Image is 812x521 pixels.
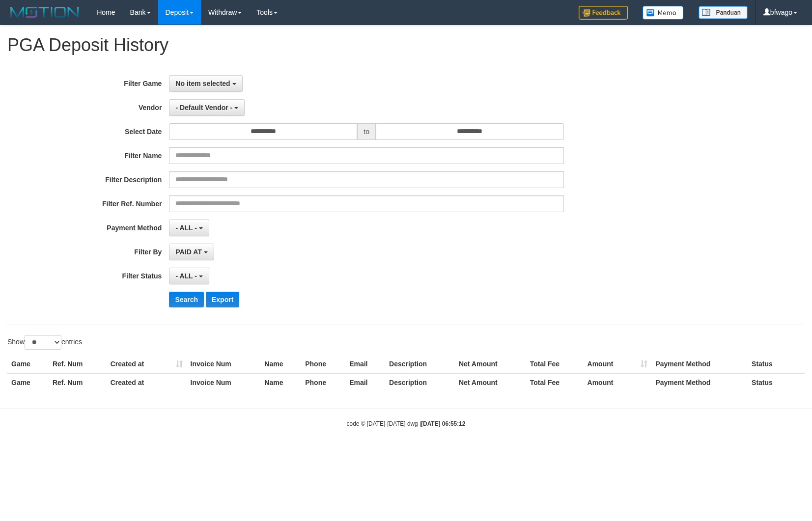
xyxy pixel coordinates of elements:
[748,355,805,373] th: Status
[699,6,748,19] img: panduan.png
[455,373,526,391] th: Net Amount
[526,373,584,391] th: Total Fee
[107,373,187,391] th: Created at
[169,219,209,236] button: - ALL -
[107,355,187,373] th: Created at
[7,5,82,20] img: MOTION_logo.png
[169,244,214,260] button: PAID AT
[421,420,465,427] strong: [DATE] 06:55:12
[187,373,261,391] th: Invoice Num
[25,335,61,350] select: Showentries
[301,355,345,373] th: Phone
[301,373,345,391] th: Phone
[187,355,261,373] th: Invoice Num
[584,373,652,391] th: Amount
[49,355,107,373] th: Ref. Num
[7,373,49,391] th: Game
[347,420,466,427] small: code © [DATE]-[DATE] dwg |
[169,99,245,116] button: - Default Vendor -
[175,80,230,87] span: No item selected
[169,292,204,307] button: Search
[385,373,455,391] th: Description
[7,35,805,55] h1: PGA Deposit History
[345,355,385,373] th: Email
[455,355,526,373] th: Net Amount
[748,373,805,391] th: Status
[206,292,239,307] button: Export
[385,355,455,373] th: Description
[651,355,748,373] th: Payment Method
[49,373,107,391] th: Ref. Num
[651,373,748,391] th: Payment Method
[526,355,584,373] th: Total Fee
[345,373,385,391] th: Email
[579,6,628,20] img: Feedback.jpg
[7,355,49,373] th: Game
[175,104,232,111] span: - Default Vendor -
[169,268,209,284] button: - ALL -
[260,373,301,391] th: Name
[357,123,376,140] span: to
[584,355,652,373] th: Amount
[175,224,197,232] span: - ALL -
[643,6,684,20] img: Button%20Memo.svg
[175,248,201,256] span: PAID AT
[175,272,197,280] span: - ALL -
[169,75,242,92] button: No item selected
[260,355,301,373] th: Name
[7,335,82,350] label: Show entries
